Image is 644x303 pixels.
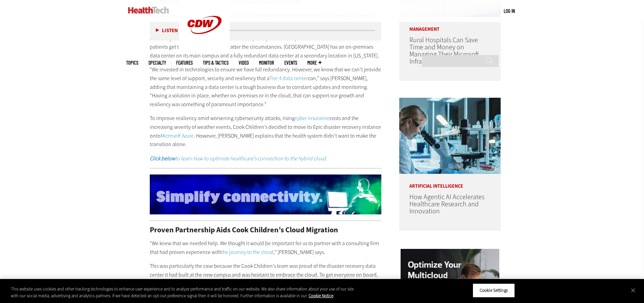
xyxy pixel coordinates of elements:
em: Click below [150,155,175,162]
p: “We invested in technologies to ensure we have full redundancy. However, we know that we can’t pr... [150,65,382,109]
span: Topics [126,60,138,65]
a: Microsoft Azure [161,132,194,139]
a: Tips & Tactics [203,60,229,65]
a: the journey to the cloud [221,249,273,256]
em: to learn how to optimize healthcare’s connection to the hybrid cloud. [175,155,327,162]
a: How Agentic AI Accelerates Healthcare Research and Innovation [409,192,484,216]
div: This website uses cookies and other tracking technologies to enhance user experience and to analy... [11,286,354,299]
a: Events [284,60,297,65]
a: Log in [504,8,515,14]
p: “We knew that we needed help. We thought it would be important for us to partner with a consultin... [150,239,382,256]
a: Click belowto learn how to optimize healthcare’s connection to the hybrid cloud. [150,155,327,162]
a: Features [176,60,193,65]
button: Close [626,283,641,298]
img: Home [128,7,169,14]
span: More [307,60,321,65]
a: MonITor [259,60,274,65]
a: More information about your privacy [309,293,333,299]
a: cyber insurance [295,115,330,122]
p: To improve resiliency amid worsening cybersecurity attacks, rising costs and the increasing sever... [150,114,382,148]
button: Cookie Settings [473,283,515,298]
span: Specialty [148,60,166,65]
img: On Ramp to the Cloud WP [150,174,382,214]
a: CDW [179,45,230,52]
a: Video [239,60,249,65]
img: scientist looks through microscope in lab [399,98,501,174]
p: Artificial Intelligence [399,174,501,189]
h2: Proven Partnership Aids Cook Children’s Cloud Migration [150,226,382,234]
a: Tier 4 data center [269,75,308,82]
div: User menu [504,7,515,15]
